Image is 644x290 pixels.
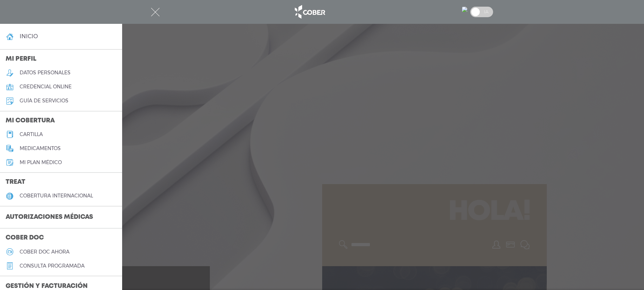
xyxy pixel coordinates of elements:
[20,193,93,199] h5: cobertura internacional
[462,7,467,12] img: 1354
[20,249,69,255] h5: Cober doc ahora
[20,160,62,166] h5: Mi plan médico
[20,131,43,137] h5: cartilla
[20,84,72,90] h5: credencial online
[20,98,68,104] h5: guía de servicios
[151,8,160,16] img: Cober_menu-close-white.svg
[20,70,71,76] h5: datos personales
[20,146,61,151] h5: medicamentos
[291,4,328,20] img: logo_cober_home-white.png
[20,263,85,269] h5: consulta programada
[20,33,38,40] h4: inicio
